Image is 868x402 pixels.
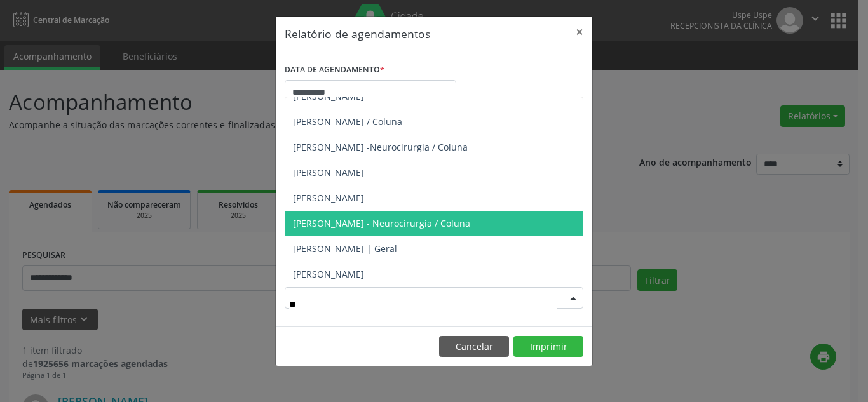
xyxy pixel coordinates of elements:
span: [PERSON_NAME] -Neurocirurgia / Coluna [293,141,468,153]
span: [PERSON_NAME] [293,192,364,204]
label: DATA DE AGENDAMENTO [285,60,384,80]
h5: Relatório de agendamentos [285,25,430,42]
span: [PERSON_NAME] | Geral [293,243,397,255]
button: Cancelar [439,336,509,358]
span: [PERSON_NAME] [293,166,364,178]
span: [PERSON_NAME] / Coluna [293,116,402,128]
button: Imprimir [513,336,583,358]
span: [PERSON_NAME] - Neurocirurgia / Coluna [293,217,470,229]
button: Close [567,17,592,48]
span: [PERSON_NAME] [293,268,364,280]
